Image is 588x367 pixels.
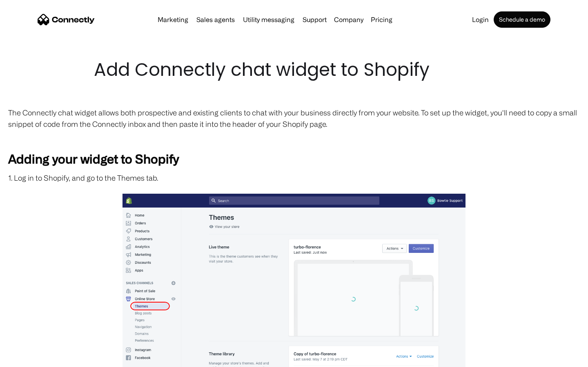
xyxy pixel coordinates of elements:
[8,172,580,183] p: 1. Log in to Shopify, and go to the Themes tab.
[8,353,49,364] aside: Language selected: English
[494,11,550,28] a: Schedule a demo
[8,152,179,166] strong: Adding your widget to Shopify
[299,16,330,23] a: Support
[367,16,396,23] a: Pricing
[16,353,49,364] ul: Language list
[193,16,238,23] a: Sales agents
[154,16,192,23] a: Marketing
[240,16,298,23] a: Utility messaging
[469,16,492,23] a: Login
[8,107,580,130] p: The Connectly chat widget allows both prospective and existing clients to chat with your business...
[94,57,494,82] h1: Add Connectly chat widget to Shopify
[334,14,363,25] div: Company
